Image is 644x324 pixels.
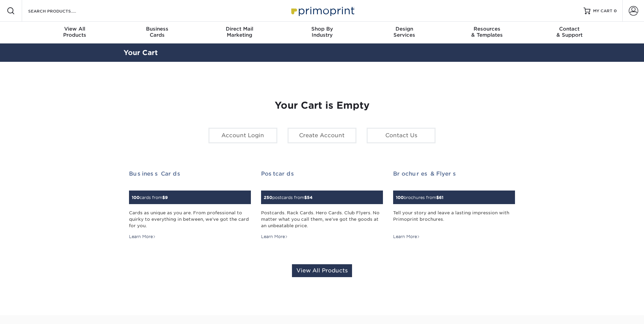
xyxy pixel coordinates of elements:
[363,22,446,43] a: DesignServices
[363,26,446,38] div: Services
[593,8,612,14] span: MY CART
[439,195,443,200] span: 61
[281,22,363,43] a: Shop ByIndustry
[129,170,251,177] h2: Business Cards
[363,26,446,32] span: Design
[116,22,198,43] a: BusinessCards
[393,234,420,240] div: Learn More
[162,195,165,200] span: $
[198,26,281,32] span: Direct Mail
[124,49,158,57] a: Your Cart
[261,170,383,240] a: Postcards 250postcards from$54 Postcards. Rack Cards. Hero Cards. Club Flyers. No matter what you...
[393,170,515,177] h2: Brochures & Flyers
[528,22,611,43] a: Contact& Support
[129,234,156,240] div: Learn More
[304,195,307,200] span: $
[129,100,515,111] h1: Your Cart is Empty
[528,26,611,38] div: & Support
[261,234,288,240] div: Learn More
[34,26,116,32] span: View All
[446,26,528,32] span: Resources
[198,26,281,38] div: Marketing
[307,195,313,200] span: 54
[34,22,116,43] a: View AllProducts
[198,22,281,43] a: Direct MailMarketing
[132,195,168,200] small: cards from
[436,195,439,200] span: $
[208,128,277,143] a: Account Login
[614,8,617,13] span: 0
[129,170,251,240] a: Business Cards 100cards from$9 Cards as unique as you are. From professional to quirky to everyth...
[446,22,528,43] a: Resources& Templates
[446,26,528,38] div: & Templates
[281,26,363,38] div: Industry
[116,26,198,32] span: Business
[281,26,363,32] span: Shop By
[129,210,251,229] div: Cards as unique as you are. From professional to quirky to everything in between, we've got the c...
[393,170,515,240] a: Brochures & Flyers 100brochures from$61 Tell your story and leave a lasting impression with Primo...
[132,195,140,200] span: 100
[292,264,352,277] a: View All Products
[528,26,611,32] span: Contact
[261,170,383,177] h2: Postcards
[367,128,436,143] a: Contact Us
[264,195,313,200] small: postcards from
[34,26,116,38] div: Products
[165,195,168,200] span: 9
[27,7,94,15] input: SEARCH PRODUCTS.....
[116,26,198,38] div: Cards
[288,3,356,18] img: Primoprint
[264,195,272,200] span: 250
[393,210,515,229] div: Tell your story and leave a lasting impression with Primoprint brochures.
[396,195,404,200] span: 100
[261,210,383,229] div: Postcards. Rack Cards. Hero Cards. Club Flyers. No matter what you call them, we've got the goods...
[396,195,443,200] small: brochures from
[288,128,356,143] a: Create Account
